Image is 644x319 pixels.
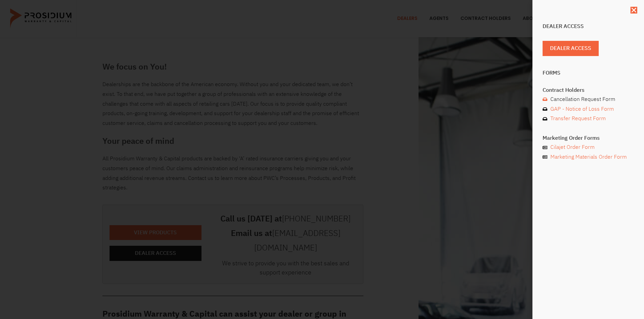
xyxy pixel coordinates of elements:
[543,95,634,104] a: Cancellation Request Form
[630,7,637,14] a: Close
[543,24,634,29] h4: Dealer Access
[543,87,634,93] h4: Contract Holders
[543,70,634,76] h4: Forms
[550,44,591,53] span: Dealer Access
[549,152,627,162] span: Marketing Materials Order Form
[543,41,599,56] a: Dealer Access
[549,114,606,124] span: Transfer Request Form
[549,142,595,152] span: Cilajet Order Form
[543,152,634,162] a: Marketing Materials Order Form
[543,114,634,124] a: Transfer Request Form
[549,95,615,104] span: Cancellation Request Form
[543,142,634,152] a: Cilajet Order Form
[543,135,634,141] h4: Marketing Order Forms
[130,1,152,6] span: Last Name
[543,104,634,114] a: GAP - Notice of Loss Form
[549,104,614,114] span: GAP - Notice of Loss Form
